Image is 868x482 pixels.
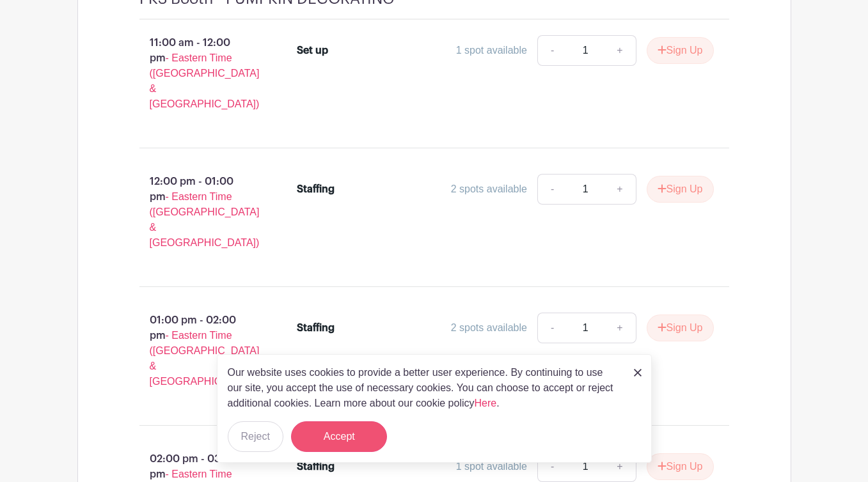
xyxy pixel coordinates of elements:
span: - Eastern Time ([GEOGRAPHIC_DATA] & [GEOGRAPHIC_DATA]) [150,330,260,387]
a: Here [475,398,497,408]
div: 2 spots available [451,182,527,197]
div: 1 spot available [456,459,527,474]
a: + [604,35,636,66]
div: 2 spots available [451,320,527,336]
div: Staffing [297,459,335,474]
a: - [537,35,567,66]
div: Set up [297,43,328,58]
a: - [537,451,567,482]
div: 1 spot available [456,43,527,58]
button: Sign Up [647,453,714,480]
button: Reject [228,421,283,452]
a: + [604,313,636,343]
a: - [537,313,567,343]
button: Sign Up [647,315,714,341]
p: 12:00 pm - 01:00 pm [119,169,277,256]
span: - Eastern Time ([GEOGRAPHIC_DATA] & [GEOGRAPHIC_DATA]) [150,52,260,109]
p: 01:00 pm - 02:00 pm [119,307,277,394]
a: + [604,451,636,482]
img: close_button-5f87c8562297e5c2d7936805f587ecaba9071eb48480494691a3f1689db116b3.svg [634,369,642,377]
a: + [604,174,636,205]
div: Staffing [297,320,335,336]
span: - Eastern Time ([GEOGRAPHIC_DATA] & [GEOGRAPHIC_DATA]) [150,191,260,248]
p: 11:00 am - 12:00 pm [119,30,277,117]
p: Our website uses cookies to provide a better user experience. By continuing to use our site, you ... [228,365,620,411]
button: Accept [291,421,387,452]
a: - [537,174,567,205]
div: Staffing [297,182,335,197]
button: Sign Up [647,37,714,64]
button: Sign Up [647,176,714,203]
